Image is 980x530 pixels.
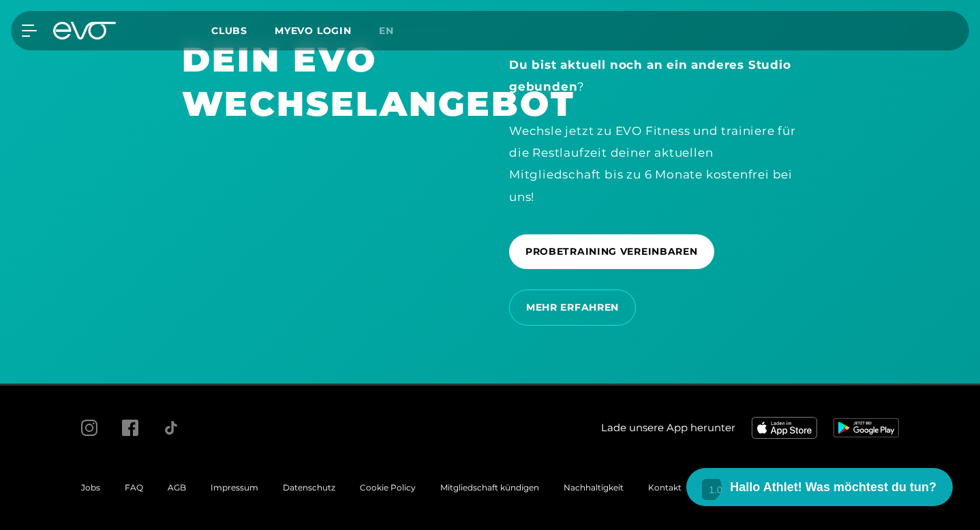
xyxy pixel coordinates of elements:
[211,24,275,37] a: Clubs
[182,37,471,126] h1: DEIN EVO WECHSELANGEBOT
[648,482,682,493] a: Kontakt
[81,482,100,493] a: Jobs
[283,482,335,493] a: Datenschutz
[509,54,798,208] div: ? Wechsle jetzt zu EVO Fitness und trainiere für die Restlaufzeit deiner aktuellen Mitgliedschaft...
[360,482,416,493] a: Cookie Policy
[168,482,186,493] a: AGB
[211,482,258,493] a: Impressum
[125,482,143,493] a: FAQ
[211,25,247,37] span: Clubs
[730,478,936,497] span: Hallo Athlet! Was möchtest du tun?
[379,23,410,39] a: en
[440,482,539,493] a: Mitgliedschaft kündigen
[526,300,619,315] span: MEHR ERFAHREN
[564,482,624,493] a: Nachhaltigkeit
[525,245,698,259] span: PROBETRAINING VEREINBAREN
[686,468,953,506] button: Hallo Athlet! Was möchtest du tun?
[833,418,899,437] img: evofitness app
[752,417,817,439] img: evofitness app
[275,25,352,37] a: MYEVO LOGIN
[509,224,720,279] a: PROBETRAINING VEREINBAREN
[601,420,735,436] span: Lade unsere App herunter
[509,279,641,336] a: MEHR ERFAHREN
[379,25,394,37] span: en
